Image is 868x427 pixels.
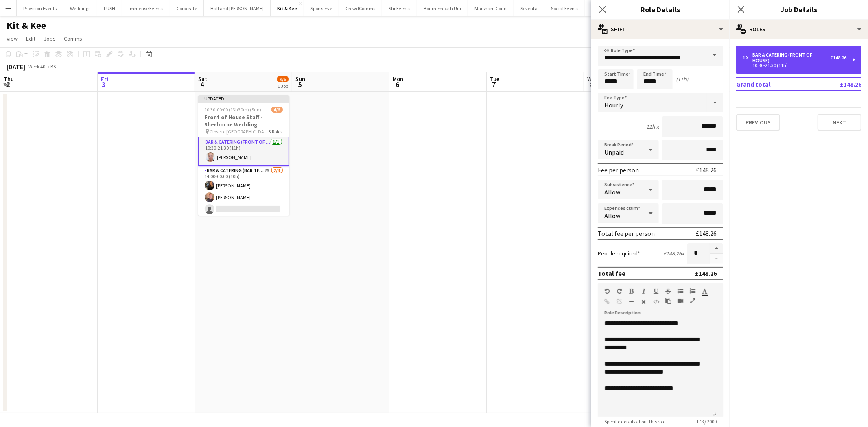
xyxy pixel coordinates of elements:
button: Weddings [63,0,97,16]
span: Edit [26,35,35,42]
a: Jobs [40,33,59,44]
button: Event Crew [585,0,622,16]
span: Week 40 [27,63,47,70]
app-card-role: Bar & Catering (Front of House)1/110:30-21:30 (11h)[PERSON_NAME] [198,137,289,166]
span: 5 [294,80,305,89]
span: Unpaid [604,148,624,156]
span: 4 [197,80,207,89]
h3: Role Details [591,4,730,15]
button: Redo [617,288,622,294]
button: Undo [604,288,610,294]
app-job-card: Updated10:30-00:00 (13h30m) (Sun)4/6Front of House Staff - Sherborne Wedding Close to [GEOGRAPHIC... [198,95,289,216]
button: Clear Formatting [641,298,647,305]
button: Insert video [678,298,683,304]
button: Italic [641,288,647,294]
div: [DATE] [7,63,25,71]
span: Jobs [44,35,56,42]
div: Roles [730,20,868,39]
button: Underline [653,288,659,294]
button: Bold [629,288,634,294]
button: Horizontal Line [629,298,634,305]
div: Shift [591,20,730,39]
button: Previous [736,114,780,131]
span: 3 [100,80,108,89]
span: View [7,35,18,42]
a: View [3,33,21,44]
span: Wed [587,75,598,83]
span: Specific details about this role [598,418,672,425]
span: 10:30-00:00 (13h30m) (Sun) [205,107,262,113]
span: 8 [586,80,598,89]
div: Total fee [598,269,625,277]
button: Next [818,114,861,131]
td: Grand total [736,78,813,91]
span: 6 [391,80,403,89]
span: Sat [198,75,207,83]
button: CrowdComms [339,0,382,16]
button: Seventa [514,0,544,16]
span: Tue [490,75,499,83]
div: 10:30-21:30 (11h) [743,63,846,68]
span: 178 / 2000 [690,418,723,425]
div: (11h) [676,76,688,83]
td: £148.26 [813,78,861,91]
span: 4/6 [271,107,283,113]
button: Kit & Kee [271,0,304,16]
span: Sun [295,75,305,83]
div: £148.26 [696,229,717,237]
button: Increase [710,243,723,254]
button: Provision Events [17,0,63,16]
div: 1 x [743,55,752,61]
span: Mon [393,75,403,83]
span: Fri [101,75,108,83]
button: Ordered List [690,288,695,294]
a: Edit [23,33,39,44]
div: £148.26 [696,166,717,174]
div: Bar & Catering (Front of House) [752,52,830,63]
button: Text Color [702,288,708,294]
span: Thu [4,75,14,83]
button: Immense Events [122,0,170,16]
div: 1 Job [278,83,288,89]
button: Unordered List [678,288,683,294]
span: 3 Roles [269,129,283,135]
button: Fullscreen [690,298,695,304]
button: Marsham Court [468,0,514,16]
button: Paste as plain text [665,298,671,304]
button: HTML Code [653,298,659,305]
div: Fee per person [598,166,639,174]
span: Allow [604,188,620,196]
label: People required [598,250,640,257]
div: 11h x [646,123,659,130]
div: BST [50,63,59,70]
h1: Kit & Kee [7,20,46,32]
span: 4/6 [277,76,289,82]
button: Hall and [PERSON_NAME] [204,0,271,16]
button: Strikethrough [665,288,671,294]
span: Hourly [604,101,623,109]
span: Comms [64,35,82,42]
div: £148.26 [695,269,717,277]
button: Corporate [170,0,204,16]
div: £148.26 [830,55,846,61]
button: LUSH [97,0,122,16]
span: 2 [2,80,14,89]
div: Total fee per person [598,229,655,237]
span: Allow [604,211,620,220]
div: Updated [198,95,289,102]
h3: Front of House Staff - Sherborne Wedding [198,113,289,128]
button: Sportserve [304,0,339,16]
app-card-role: Bar & Catering (Bar Tender)2A2/314:00-00:00 (10h)[PERSON_NAME][PERSON_NAME] [198,166,289,217]
span: Close to [GEOGRAPHIC_DATA], [GEOGRAPHIC_DATA] [210,129,269,135]
h3: Job Details [730,4,868,15]
div: £148.26 x [663,250,684,257]
button: Stir Events [382,0,417,16]
a: Comms [61,33,85,44]
button: Social Events [544,0,585,16]
span: 7 [489,80,499,89]
button: Bournemouth Uni [417,0,468,16]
